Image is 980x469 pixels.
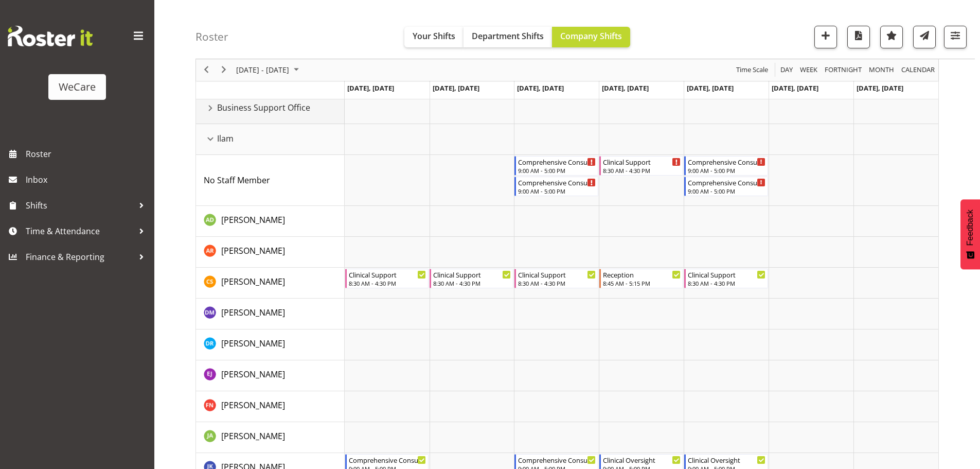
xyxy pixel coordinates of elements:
span: Department Shifts [472,30,544,42]
button: Fortnight [823,64,864,77]
span: [DATE], [DATE] [517,83,564,93]
a: [PERSON_NAME] [221,337,285,350]
button: Highlight an important date within the roster. [880,26,903,48]
span: Ilam [217,132,234,145]
button: Department Shifts [464,27,552,47]
div: No Staff Member"s event - Clinical Support Begin From Thursday, September 11, 2025 at 8:30:00 AM ... [599,156,683,176]
a: [PERSON_NAME] [221,399,285,411]
a: [PERSON_NAME] [221,306,285,319]
span: [PERSON_NAME] [221,307,285,318]
span: calendar [900,64,936,77]
span: No Staff Member [204,175,270,186]
div: 8:45 AM - 5:15 PM [603,279,681,287]
button: Timeline Week [798,64,819,77]
span: [DATE], [DATE] [772,83,818,93]
div: September 08 - 14, 2025 [233,59,305,81]
div: 8:30 AM - 4:30 PM [349,279,426,287]
span: [DATE], [DATE] [433,83,479,93]
div: Comprehensive Consult [688,157,765,167]
button: Download a PDF of the roster according to the set date range. [847,26,870,48]
span: Time & Attendance [26,223,134,239]
td: Deepti Mahajan resource [196,299,345,329]
div: 9:00 AM - 5:00 PM [688,166,765,175]
span: Month [868,64,895,77]
td: Catherine Stewart resource [196,268,345,299]
button: Company Shifts [552,27,630,47]
span: [PERSON_NAME] [221,369,285,380]
a: [PERSON_NAME] [221,275,285,288]
h4: Roster [195,31,228,43]
div: 9:00 AM - 5:00 PM [518,187,596,195]
div: No Staff Member"s event - Comprehensive Consult Begin From Friday, September 12, 2025 at 9:00:00 ... [684,177,768,196]
td: Andrea Ramirez resource [196,237,345,268]
span: Your Shifts [413,30,455,42]
span: Business Support Office [217,101,310,114]
span: Finance & Reporting [26,249,134,265]
button: Timeline Month [867,64,896,77]
span: [DATE], [DATE] [857,83,903,93]
span: Company Shifts [560,30,622,42]
button: Previous [200,64,213,77]
span: Inbox [26,172,149,187]
span: [PERSON_NAME] [221,245,285,256]
td: Aleea Devenport resource [196,206,345,237]
span: Time Scale [735,64,769,77]
div: Clinical Support [688,269,765,280]
span: [PERSON_NAME] [221,430,285,442]
div: Catherine Stewart"s event - Clinical Support Begin From Tuesday, September 9, 2025 at 8:30:00 AM ... [430,269,513,288]
button: Add a new shift [814,26,837,48]
div: Clinical Support [433,269,511,280]
span: [DATE], [DATE] [687,83,734,93]
span: [DATE], [DATE] [602,83,649,93]
div: Catherine Stewart"s event - Reception Begin From Thursday, September 11, 2025 at 8:45:00 AM GMT+1... [599,269,683,288]
td: Ella Jarvis resource [196,360,345,391]
button: Next [217,64,231,77]
span: Shifts [26,198,134,213]
td: No Staff Member resource [196,155,345,206]
div: Reception [603,269,681,280]
button: Feedback - Show survey [960,199,980,269]
div: No Staff Member"s event - Comprehensive Consult Begin From Wednesday, September 10, 2025 at 9:00:... [514,156,598,176]
span: [DATE] - [DATE] [235,64,290,77]
span: [PERSON_NAME] [221,338,285,349]
div: Catherine Stewart"s event - Clinical Support Begin From Monday, September 8, 2025 at 8:30:00 AM G... [345,269,429,288]
div: Clinical Support [603,157,681,167]
button: Send a list of all shifts for the selected filtered period to all rostered employees. [913,26,936,48]
a: [PERSON_NAME] [221,430,285,442]
a: [PERSON_NAME] [221,368,285,380]
a: [PERSON_NAME] [221,245,285,257]
button: Timeline Day [779,64,795,77]
div: 8:30 AM - 4:30 PM [433,279,511,287]
div: Clinical Support [349,269,426,280]
span: [PERSON_NAME] [221,399,285,411]
button: Your Shifts [404,27,464,47]
td: Jane Arps resource [196,422,345,453]
a: [PERSON_NAME] [221,214,285,226]
span: Feedback [966,210,975,246]
span: [DATE], [DATE] [347,83,394,93]
div: WeCare [59,79,96,95]
div: 8:30 AM - 4:30 PM [688,279,765,287]
span: [PERSON_NAME] [221,276,285,287]
td: Deepti Raturi resource [196,329,345,360]
button: Filter Shifts [944,26,967,48]
div: Clinical Oversight [688,455,765,465]
div: Clinical Support [518,269,596,280]
a: No Staff Member [204,174,270,186]
div: Clinical Oversight [603,455,681,465]
div: No Staff Member"s event - Comprehensive Consult Begin From Friday, September 12, 2025 at 9:00:00 ... [684,156,768,176]
div: Comprehensive Consult [349,455,426,465]
span: [PERSON_NAME] [221,214,285,225]
div: 9:00 AM - 5:00 PM [518,166,596,175]
div: 8:30 AM - 4:30 PM [603,166,681,175]
div: Comprehensive Consult [688,177,765,187]
button: Time Scale [735,64,770,77]
span: Fortnight [824,64,863,77]
div: Comprehensive Consult [518,455,596,465]
img: Rosterit website logo [8,26,93,46]
td: Business Support Office resource [196,93,345,124]
td: Ilam resource [196,124,345,155]
div: Catherine Stewart"s event - Clinical Support Begin From Wednesday, September 10, 2025 at 8:30:00 ... [514,269,598,288]
button: Month [900,64,937,77]
div: Catherine Stewart"s event - Clinical Support Begin From Friday, September 12, 2025 at 8:30:00 AM ... [684,269,768,288]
